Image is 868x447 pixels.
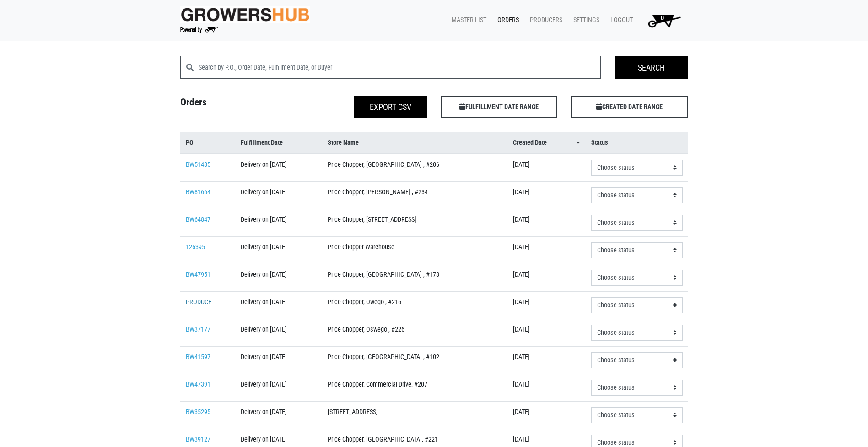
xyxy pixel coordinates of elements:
td: [DATE] [507,209,586,236]
td: Delivery on [DATE] [235,291,322,319]
input: Search [615,56,688,79]
td: [DATE] [507,319,586,346]
td: Price Chopper, Oswego , #226 [322,319,507,346]
td: Delivery on [DATE] [235,154,322,182]
td: Price Chopper, [GEOGRAPHIC_DATA] , #206 [322,154,507,182]
a: BW41597 [186,353,210,361]
span: 0 [661,14,664,22]
a: Store Name [328,138,502,148]
span: Created Date [513,138,547,148]
td: [DATE] [507,181,586,209]
a: Master List [444,11,490,29]
button: Export CSV [354,96,427,118]
a: BW47951 [186,271,210,278]
a: Producers [523,11,566,29]
a: BW39127 [186,436,210,443]
h4: Orders [173,96,304,114]
a: Created Date [513,138,580,148]
td: [DATE] [507,401,586,429]
td: Price Chopper, [STREET_ADDRESS] [322,209,507,236]
a: BW47391 [186,381,210,388]
td: Delivery on [DATE] [235,401,322,429]
img: Cart [644,11,685,30]
td: Price Chopper Warehouse [322,236,507,264]
a: PO [186,138,230,148]
a: BW81664 [186,188,210,196]
td: Delivery on [DATE] [235,264,322,291]
td: Price Chopper, [PERSON_NAME] , #234 [322,181,507,209]
td: Delivery on [DATE] [235,346,322,374]
td: [DATE] [507,346,586,374]
img: Powered by Big Wheelbarrow [180,27,218,33]
td: Price Chopper, [GEOGRAPHIC_DATA] , #102 [322,346,507,374]
span: CREATED DATE RANGE [571,96,688,118]
a: 126395 [186,243,205,251]
span: FULFILLMENT DATE RANGE [441,96,557,118]
a: Logout [603,11,636,29]
a: BW35295 [186,408,210,416]
a: Fulfillment Date [241,138,316,148]
td: Price Chopper, [GEOGRAPHIC_DATA] , #178 [322,264,507,291]
a: BW37177 [186,326,210,333]
span: Store Name [328,138,359,148]
td: Price Chopper, Commercial Drive, #207 [322,374,507,401]
a: PRODUCE [186,298,211,306]
td: Price Chopper, Owego , #216 [322,291,507,319]
td: Delivery on [DATE] [235,209,322,236]
td: [DATE] [507,291,586,319]
a: 0 [636,11,688,30]
td: Delivery on [DATE] [235,236,322,264]
td: [DATE] [507,236,586,264]
td: [DATE] [507,154,586,182]
a: Status [591,138,683,148]
td: [DATE] [507,264,586,291]
td: Delivery on [DATE] [235,181,322,209]
span: PO [186,138,194,148]
span: Fulfillment Date [241,138,283,148]
td: [DATE] [507,374,586,401]
a: Orders [490,11,523,29]
td: Delivery on [DATE] [235,319,322,346]
span: Status [591,138,608,148]
a: BW64847 [186,216,210,223]
a: BW51485 [186,161,210,169]
td: [STREET_ADDRESS] [322,401,507,429]
img: original-fc7597fdc6adbb9d0e2ae620e786d1a2.jpg [180,6,310,23]
input: Search by P.O., Order Date, Fulfillment Date, or Buyer [199,56,601,79]
a: Settings [566,11,603,29]
td: Delivery on [DATE] [235,374,322,401]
